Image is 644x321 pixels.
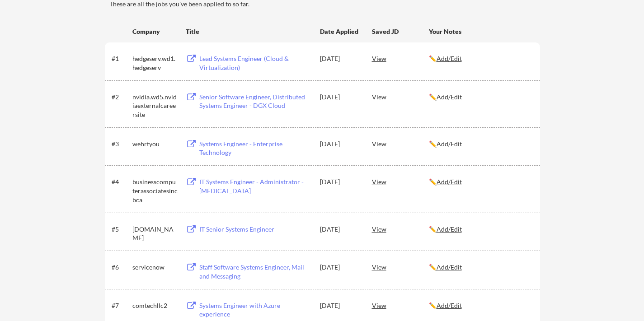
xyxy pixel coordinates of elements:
[320,301,360,310] div: [DATE]
[132,54,178,72] div: hedgeserv.wd1.hedgeserv
[372,23,429,39] div: Saved JD
[437,302,462,309] u: Add/Edit
[429,225,532,234] div: ✏️
[372,50,429,66] div: View
[429,27,532,36] div: Your Notes
[372,88,429,105] div: View
[429,93,532,102] div: ✏️
[112,225,129,234] div: #5
[437,225,462,233] u: Add/Edit
[320,177,360,186] div: [DATE]
[112,263,129,272] div: #6
[112,177,129,186] div: #4
[199,54,311,72] div: Lead Systems Engineer (Cloud & Virtualization)
[437,93,462,101] u: Add/Edit
[199,93,311,110] div: Senior Software Engineer, Distributed Systems Engineer - DGX Cloud
[437,55,462,62] u: Add/Edit
[132,263,178,272] div: servicenow
[199,225,311,234] div: IT Senior Systems Engineer
[372,259,429,275] div: View
[199,140,311,157] div: Systems Engineer - Enterprise Technology
[186,27,311,36] div: Title
[372,297,429,313] div: View
[132,140,178,149] div: wehrtyou
[132,225,178,242] div: [DOMAIN_NAME]
[112,93,129,102] div: #2
[437,263,462,271] u: Add/Edit
[132,301,178,310] div: comtechllc2
[429,177,532,186] div: ✏️
[132,93,178,119] div: nvidia.wd5.nvidiaexternalcareersite
[320,27,360,36] div: Date Applied
[199,177,311,195] div: IT Systems Engineer - Administrator - [MEDICAL_DATA]
[372,173,429,190] div: View
[372,221,429,237] div: View
[437,140,462,148] u: Add/Edit
[429,140,532,149] div: ✏️
[372,135,429,152] div: View
[112,54,129,63] div: #1
[320,54,360,63] div: [DATE]
[429,301,532,310] div: ✏️
[320,263,360,272] div: [DATE]
[429,54,532,63] div: ✏️
[112,301,129,310] div: #7
[320,140,360,149] div: [DATE]
[132,177,178,204] div: businesscomputerassociatesincbca
[199,263,311,280] div: Staff Software Systems Engineer, Mail and Messaging
[320,225,360,234] div: [DATE]
[429,263,532,272] div: ✏️
[132,27,178,36] div: Company
[112,140,129,149] div: #3
[320,93,360,102] div: [DATE]
[437,178,462,186] u: Add/Edit
[199,301,311,319] div: Systems Engineer with Azure experience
